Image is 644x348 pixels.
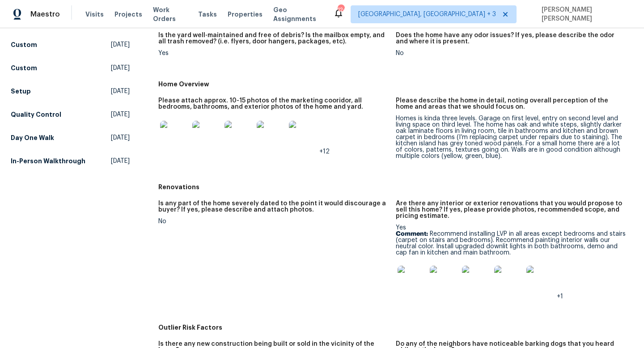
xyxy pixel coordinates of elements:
[11,83,130,99] a: Setup[DATE]
[396,231,626,256] p: Recommend installing LVP in all areas except bedrooms and stairs (carpet on stairs and bedrooms)....
[358,10,496,19] span: [GEOGRAPHIC_DATA], [GEOGRAPHIC_DATA] + 3
[11,133,54,142] h5: Day One Walk
[158,218,389,225] div: No
[338,5,344,14] div: 124
[11,157,85,166] h5: In-Person Walkthrough
[11,130,130,146] a: Day One Walk[DATE]
[396,115,626,159] div: Homes is kinda three levels. Garage on first level, entry on second level and living space on thi...
[30,10,60,19] span: Maestro
[396,98,626,110] h5: Please describe the home in detail, noting overall perception of the home and areas that we shoul...
[111,87,130,96] span: [DATE]
[153,5,187,23] span: Work Orders
[396,200,626,219] h5: Are there any interior or exterior renovations that you would propose to sell this home? If yes, ...
[111,110,130,119] span: [DATE]
[273,5,322,23] span: Geo Assignments
[158,182,633,191] h5: Renovations
[538,5,631,23] span: [PERSON_NAME] [PERSON_NAME]
[11,64,37,72] h5: Custom
[158,323,633,332] h5: Outlier Risk Factors
[396,231,428,237] b: Comment:
[319,149,330,155] span: +12
[557,293,563,300] span: +1
[158,50,389,56] div: Yes
[11,106,130,123] a: Quality Control[DATE]
[396,225,626,300] div: Yes
[11,153,130,169] a: In-Person Walkthrough[DATE]
[111,64,130,72] span: [DATE]
[11,37,130,53] a: Custom[DATE]
[158,32,389,45] h5: Is the yard well-maintained and free of debris? Is the mailbox empty, and all trash removed? (i.e...
[11,60,130,76] a: Custom[DATE]
[198,11,217,17] span: Tasks
[158,98,389,110] h5: Please attach approx. 10-15 photos of the marketing cooridor, all bedrooms, bathrooms, and exteri...
[85,10,104,19] span: Visits
[396,50,626,56] div: No
[11,40,37,49] h5: Custom
[11,110,61,119] h5: Quality Control
[11,87,31,96] h5: Setup
[228,10,263,19] span: Properties
[158,200,389,213] h5: Is any part of the home severely dated to the point it would discourage a buyer? If yes, please d...
[158,80,633,89] h5: Home Overview
[114,10,142,19] span: Projects
[111,157,130,166] span: [DATE]
[111,40,130,49] span: [DATE]
[396,32,626,45] h5: Does the home have any odor issues? If yes, please describe the odor and where it is present.
[111,133,130,142] span: [DATE]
